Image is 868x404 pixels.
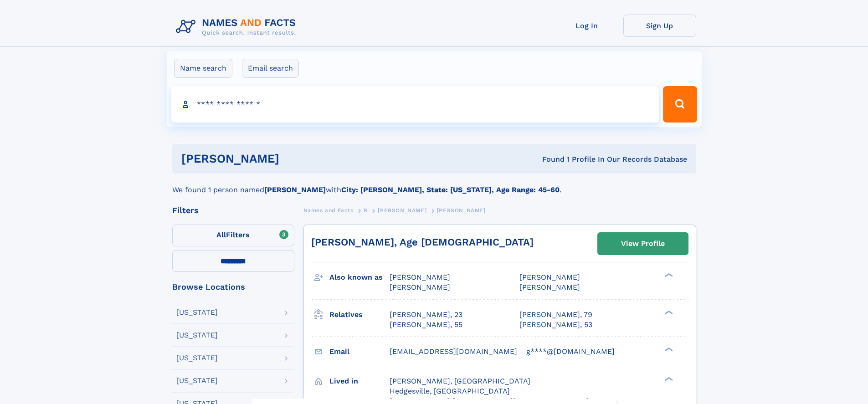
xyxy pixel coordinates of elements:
[663,309,673,315] div: ❯
[663,272,673,278] div: ❯
[176,377,218,384] div: [US_STATE]
[519,283,580,291] span: [PERSON_NAME]
[411,154,687,164] div: Found 1 Profile In Our Records Database
[172,283,294,291] div: Browse Locations
[264,185,326,194] b: [PERSON_NAME]
[663,346,673,352] div: ❯
[172,174,696,195] div: We found 1 person named with .
[329,307,390,322] h3: Relatives
[519,320,592,330] a: [PERSON_NAME], 53
[172,206,294,215] div: Filters
[390,347,517,356] span: [EMAIL_ADDRESS][DOMAIN_NAME]
[329,373,390,389] h3: Lived in
[364,205,368,216] a: B
[519,310,592,320] a: [PERSON_NAME], 79
[172,225,294,246] label: Filters
[390,283,450,291] span: [PERSON_NAME]
[598,233,688,255] a: View Profile
[311,236,534,248] a: [PERSON_NAME], Age [DEMOGRAPHIC_DATA]
[390,387,510,395] span: Hedgesville, [GEOGRAPHIC_DATA]
[663,86,697,123] button: Search Button
[216,230,226,239] span: All
[550,15,623,37] a: Log In
[176,332,218,339] div: [US_STATE]
[390,320,462,330] a: [PERSON_NAME], 55
[176,354,218,362] div: [US_STATE]
[171,86,659,123] input: search input
[378,205,426,216] a: [PERSON_NAME]
[378,207,426,214] span: [PERSON_NAME]
[663,376,673,382] div: ❯
[172,15,303,39] img: Logo Names and Facts
[303,205,354,216] a: Names and Facts
[390,273,450,281] span: [PERSON_NAME]
[329,344,390,359] h3: Email
[341,185,560,194] b: City: [PERSON_NAME], State: [US_STATE], Age Range: 45-60
[329,270,390,285] h3: Also known as
[364,207,368,214] span: B
[621,233,665,254] div: View Profile
[519,273,580,281] span: [PERSON_NAME]
[174,59,232,78] label: Name search
[242,59,299,78] label: Email search
[390,377,530,385] span: [PERSON_NAME], [GEOGRAPHIC_DATA]
[176,309,218,316] div: [US_STATE]
[437,207,486,214] span: [PERSON_NAME]
[181,153,411,164] h1: [PERSON_NAME]
[623,15,696,37] a: Sign Up
[390,310,462,320] a: [PERSON_NAME], 23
